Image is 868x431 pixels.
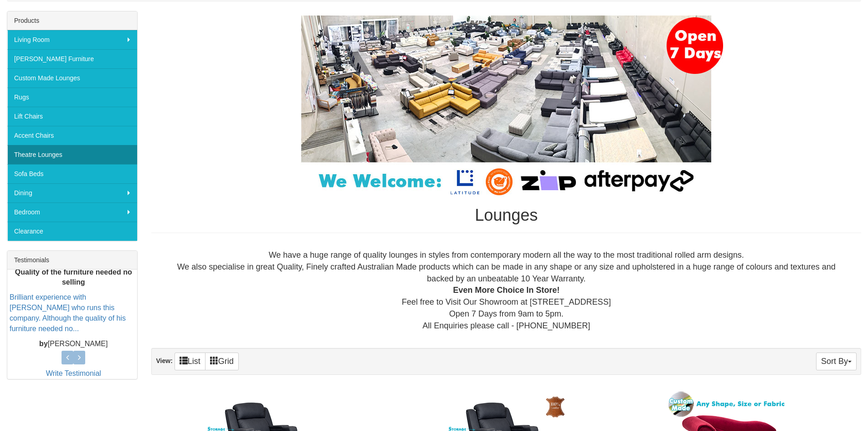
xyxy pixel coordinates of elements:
button: Sort By [816,353,857,370]
b: by [39,340,48,348]
a: Brilliant experience with [PERSON_NAME] who runs this company. Although the quality of his furnit... [10,293,126,332]
a: Bedroom [7,203,137,222]
strong: View: [156,357,172,364]
img: Lounges [278,16,734,197]
a: Clearance [7,222,137,241]
a: Rugs [7,88,137,107]
div: Testimonials [7,251,137,270]
div: Products [7,11,137,30]
a: List [175,353,205,370]
p: [PERSON_NAME] [10,339,137,349]
a: Theatre Lounges [7,145,137,164]
b: Even More Choice In Store! [453,286,560,295]
a: [PERSON_NAME] Furniture [7,49,137,68]
a: Grid [205,353,239,370]
div: We have a huge range of quality lounges in styles from contemporary modern all the way to the mos... [159,249,854,332]
b: Quality of the furniture needed no selling [15,268,132,286]
a: Lift Chairs [7,107,137,126]
a: Accent Chairs [7,126,137,145]
a: Living Room [7,30,137,49]
a: Write Testimonial [46,369,101,377]
a: Dining [7,183,137,203]
a: Custom Made Lounges [7,68,137,88]
h1: Lounges [151,206,861,224]
a: Sofa Beds [7,164,137,183]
